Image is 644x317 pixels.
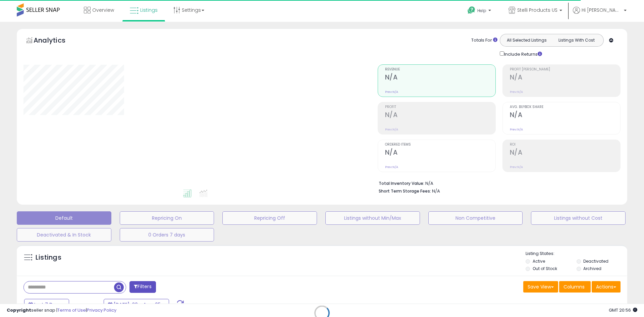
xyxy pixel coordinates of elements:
button: Listings without Min/Max [325,211,420,225]
small: Prev: N/A [385,165,398,169]
span: Overview [92,7,114,13]
h2: N/A [510,111,620,120]
h2: N/A [385,149,495,158]
small: Prev: N/A [510,90,523,94]
span: Stelli Products US [517,7,557,13]
li: N/A [379,179,615,187]
button: All Selected Listings [502,36,552,45]
h2: N/A [385,73,495,83]
small: Prev: N/A [385,90,398,94]
button: Non Competitive [428,211,523,225]
span: Hi [PERSON_NAME] [582,7,622,13]
h2: N/A [510,149,620,158]
h5: Analytics [34,36,78,47]
span: Revenue [385,68,495,71]
span: Listings [140,7,158,13]
i: Get Help [467,6,476,14]
b: Total Inventory Value: [379,180,424,186]
small: Prev: N/A [510,127,523,131]
b: Short Term Storage Fees: [379,188,431,194]
span: Profit [PERSON_NAME] [510,68,620,71]
small: Prev: N/A [510,165,523,169]
button: 0 Orders 7 days [120,228,214,242]
small: Prev: N/A [385,127,398,131]
a: Hi [PERSON_NAME] [573,7,627,22]
h2: N/A [385,111,495,120]
span: Ordered Items [385,143,495,147]
span: N/A [432,188,440,194]
h2: N/A [510,73,620,83]
button: Repricing On [120,211,214,225]
strong: Copyright [7,307,31,313]
span: ROI [510,143,620,147]
span: Avg. Buybox Share [510,105,620,109]
div: seller snap | | [7,307,116,314]
button: Deactivated & In Stock [17,228,111,242]
button: Listings without Cost [531,211,626,225]
button: Listings With Cost [551,36,601,45]
button: Repricing Off [222,211,317,225]
span: Help [477,8,486,13]
span: Profit [385,105,495,109]
a: Help [462,1,498,22]
button: Default [17,211,111,225]
div: Include Returns [495,50,550,58]
div: Totals For [471,37,497,44]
